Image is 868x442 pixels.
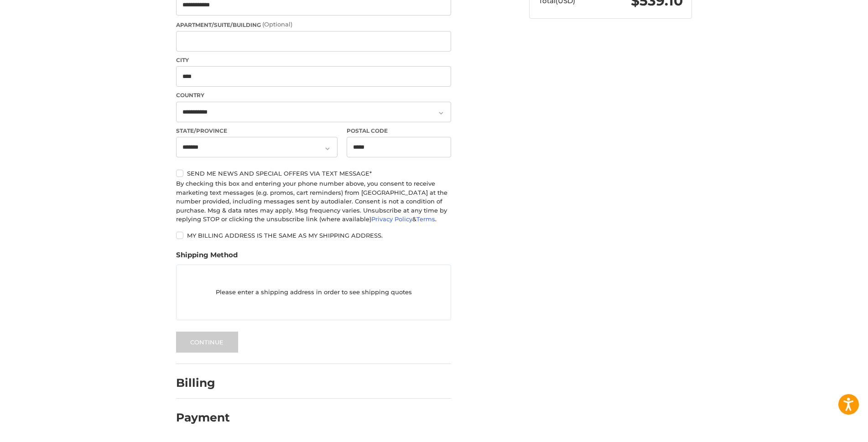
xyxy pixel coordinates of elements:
p: Please enter a shipping address in order to see shipping quotes [177,284,451,302]
label: City [176,56,451,64]
label: Postal Code [347,127,452,135]
a: Terms [416,215,435,223]
legend: Shipping Method [176,250,238,265]
label: My billing address is the same as my shipping address. [176,232,451,239]
div: By checking this box and entering your phone number above, you consent to receive marketing text ... [176,179,451,224]
button: Continue [176,332,238,353]
h2: Payment [176,411,230,425]
label: State/Province [176,127,338,135]
label: Apartment/Suite/Building [176,20,451,29]
label: Send me news and special offers via text message* [176,170,451,177]
h2: Billing [176,376,229,390]
small: (Optional) [262,21,292,28]
label: Country [176,91,451,99]
a: Privacy Policy [371,215,412,223]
